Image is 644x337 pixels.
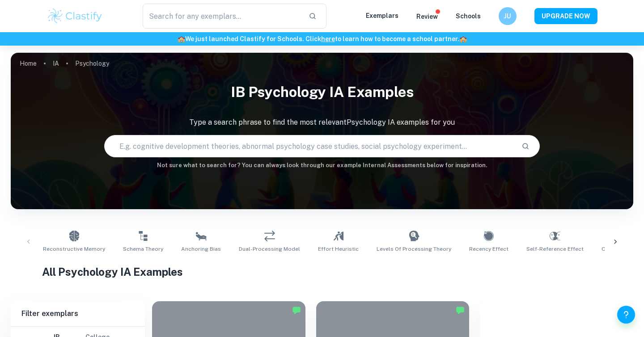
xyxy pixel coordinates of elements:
a: IA [53,57,59,70]
p: Psychology [75,59,109,68]
p: Exemplars [366,11,398,21]
a: here [321,35,335,42]
h1: All Psychology IA Examples [42,264,602,280]
button: Help and Feedback [617,306,635,324]
h1: IB Psychology IA examples [11,78,633,106]
input: Search for any exemplars... [143,4,301,29]
a: Home [20,57,37,70]
input: E.g. cognitive development theories, abnormal psychology case studies, social psychology experime... [105,134,514,159]
img: Clastify logo [47,7,103,25]
button: JU [499,7,517,25]
img: Marked [456,306,465,315]
a: Schools [456,13,481,20]
span: 🏫 [178,35,185,42]
span: 🏫 [459,35,467,42]
span: Recency Effect [469,245,508,253]
span: Reconstructive Memory [43,245,105,253]
button: Search [518,139,533,154]
span: Effort Heuristic [318,245,359,253]
span: Dual-Processing Model [239,245,300,253]
h6: JU [503,11,513,21]
p: Review [416,12,438,21]
h6: We just launched Clastify for Schools. Click to learn how to become a school partner. [2,34,642,44]
p: Type a search phrase to find the most relevant Psychology IA examples for you [11,117,633,128]
span: Self-Reference Effect [526,245,584,253]
span: Anchoring Bias [181,245,221,253]
h6: Not sure what to search for? You can always look through our example Internal Assessments below f... [11,161,633,170]
img: Marked [292,306,301,315]
button: UPGRADE NOW [534,8,597,24]
h6: Filter exemplars [11,301,145,326]
span: Levels of Processing Theory [377,245,451,253]
span: Schema Theory [123,245,163,253]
